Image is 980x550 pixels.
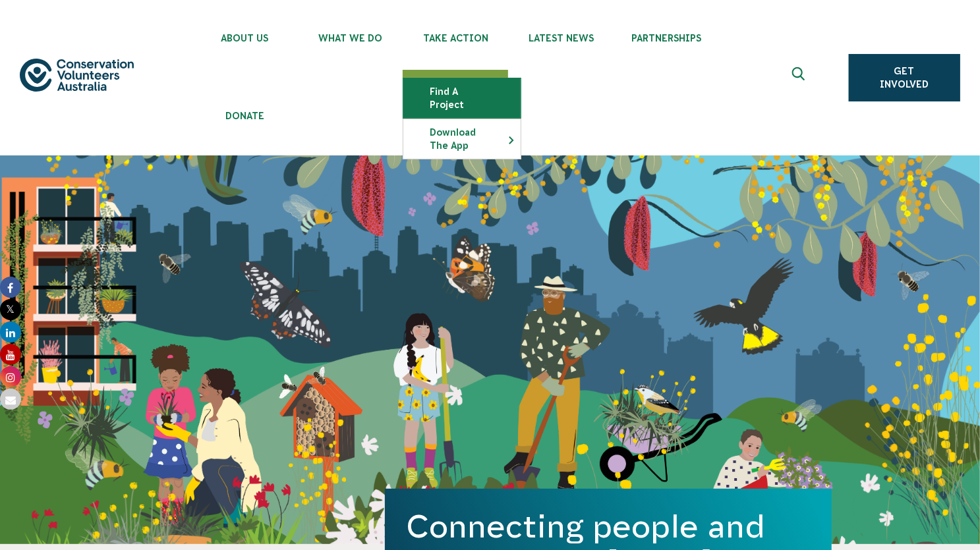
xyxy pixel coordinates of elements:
span: Partnerships [614,33,719,43]
li: Download the app [403,119,521,159]
a: Find a project [403,78,521,118]
span: Donate [192,111,297,121]
span: What We Do [297,33,403,43]
img: logo.svg [20,59,134,92]
span: Take Action [403,33,508,43]
a: Get Involved [849,54,960,101]
button: Expand search box Close search box [784,62,816,94]
a: Download the app [403,119,521,159]
span: Latest News [508,33,614,43]
span: Expand search box [792,67,808,88]
span: About Us [192,33,297,43]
